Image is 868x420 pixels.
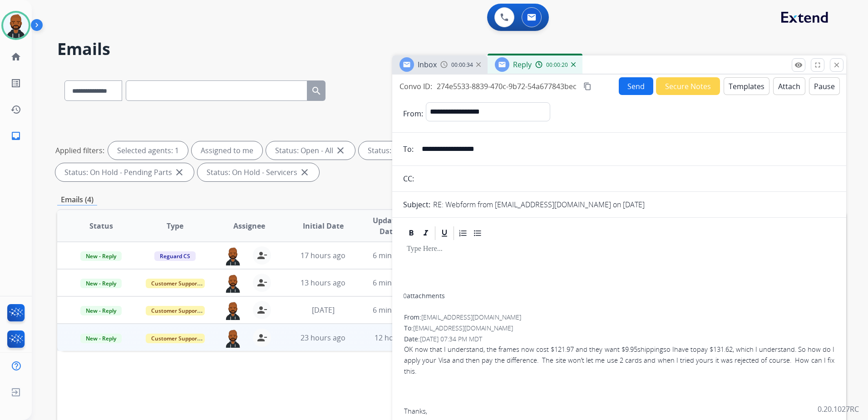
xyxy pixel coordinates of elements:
[433,199,645,210] p: RE: Webform from [EMAIL_ADDRESS][DOMAIN_NAME] on [DATE]
[368,215,409,237] span: Updated Date
[818,404,859,415] p: 0.20.1027RC
[3,13,29,38] img: avatar
[403,173,414,184] p: CC:
[471,226,484,240] div: Bullet List
[420,335,482,343] span: [DATE] 07:34 PM MDT
[335,145,346,156] mat-icon: close
[404,345,834,375] span: OK now that I understand, the frames now cost $121.97 and they want $9.95 so I pay $131.62, which...
[108,141,188,160] div: Selected agents: 1
[438,226,451,240] div: Underline
[404,313,834,322] div: From:
[256,250,267,261] mat-icon: person_remove
[55,163,194,181] div: Status: On Hold - Pending Parts
[197,163,319,181] div: Status: On Hold - Servicers
[359,141,454,160] div: Status: New - Initial
[403,291,407,300] span: 0
[583,82,592,90] mat-icon: content_copy
[419,226,433,240] div: Italic
[80,334,122,343] span: New - Reply
[154,251,196,261] span: Reguard CS
[57,194,97,205] p: Emails (4)
[674,345,697,354] span: have to
[418,60,437,70] span: Inbox
[224,246,242,265] img: agent-avatar
[421,313,521,321] span: [EMAIL_ADDRESS][DOMAIN_NAME]
[312,305,335,315] span: [DATE]
[10,130,21,141] mat-icon: inbox
[80,279,122,288] span: New - Reply
[637,345,663,354] span: shipping
[513,60,532,70] span: Reply
[89,220,113,231] span: Status
[773,77,805,95] button: Attach
[266,141,355,160] div: Status: Open - All
[146,334,205,343] span: Customer Support
[403,199,430,210] p: Subject:
[224,301,242,320] img: agent-avatar
[80,306,122,315] span: New - Reply
[404,324,834,333] div: To:
[456,226,470,240] div: Ordered List
[299,167,310,178] mat-icon: close
[656,77,720,95] button: Secure Notes
[55,145,104,156] p: Applied filters:
[833,61,841,69] mat-icon: close
[80,251,122,261] span: New - Reply
[814,61,822,69] mat-icon: fullscreen
[57,40,846,58] h2: Emails
[403,108,423,119] p: From:
[192,141,262,160] div: Assigned to me
[256,332,267,343] mat-icon: person_remove
[437,81,577,91] span: 274e5533-8839-470c-9b72-54a677843bec
[809,77,840,95] button: Pause
[373,250,421,260] span: 6 minutes ago
[399,81,432,92] p: Convo ID:
[301,278,345,288] span: 13 hours ago
[10,104,21,115] mat-icon: history
[546,61,568,69] span: 00:00:20
[10,51,21,62] mat-icon: home
[451,61,473,69] span: 00:00:34
[404,226,418,240] div: Bold
[233,220,265,231] span: Assignee
[794,61,803,69] mat-icon: remove_red_eye
[375,333,419,343] span: 12 hours ago
[311,85,322,96] mat-icon: search
[303,220,344,231] span: Initial Date
[413,324,513,332] span: [EMAIL_ADDRESS][DOMAIN_NAME]
[403,144,414,155] p: To:
[404,406,427,415] span: Thanks,
[301,250,345,260] span: 17 hours ago
[167,220,183,231] span: Type
[619,77,653,95] button: Send
[174,167,185,178] mat-icon: close
[301,333,345,343] span: 23 hours ago
[10,78,21,89] mat-icon: list_alt
[224,274,242,293] img: agent-avatar
[373,278,421,288] span: 6 minutes ago
[256,305,267,315] mat-icon: person_remove
[146,306,205,315] span: Customer Support
[256,277,267,288] mat-icon: person_remove
[224,329,242,348] img: agent-avatar
[403,291,445,300] div: attachments
[724,77,769,95] button: Templates
[404,335,834,344] div: Date:
[146,279,205,288] span: Customer Support
[373,305,421,315] span: 6 minutes ago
